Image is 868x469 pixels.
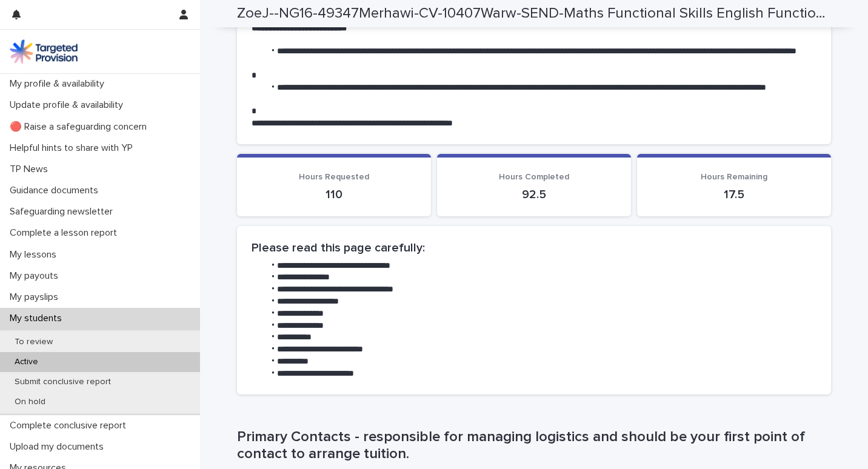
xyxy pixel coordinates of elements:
p: Safeguarding newsletter [5,206,122,218]
p: 17.5 [652,187,816,202]
p: To review [5,337,62,347]
span: Hours Requested [299,173,369,181]
p: Upload my documents [5,441,113,453]
span: Hours Remaining [701,173,767,181]
p: Submit conclusive report [5,377,121,387]
h2: Please read this page carefully: [252,241,816,255]
h2: ZoeJ--NG16-49347Merhawi-CV-10407Warw-SEND-Maths Functional Skills English Functional Skills-15645 [237,5,826,22]
p: My profile & availability [5,78,114,90]
p: Active [5,357,48,367]
p: 110 [252,187,416,202]
p: Complete a lesson report [5,227,127,239]
p: My payslips [5,291,68,303]
p: My lessons [5,249,66,261]
p: 92.5 [452,187,616,202]
p: My students [5,313,72,324]
h1: Primary Contacts - responsible for managing logistics and should be your first point of contact t... [237,428,831,464]
img: M5nRWzHhSzIhMunXDL62 [10,39,78,64]
p: 🔴 Raise a safeguarding concern [5,121,156,133]
p: Update profile & availability [5,99,133,111]
span: Hours Completed [499,173,569,181]
p: Complete conclusive report [5,420,136,431]
p: TP News [5,164,58,175]
p: On hold [5,397,55,407]
p: My payouts [5,270,68,282]
p: Helpful hints to share with YP [5,142,142,154]
p: Guidance documents [5,185,108,196]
